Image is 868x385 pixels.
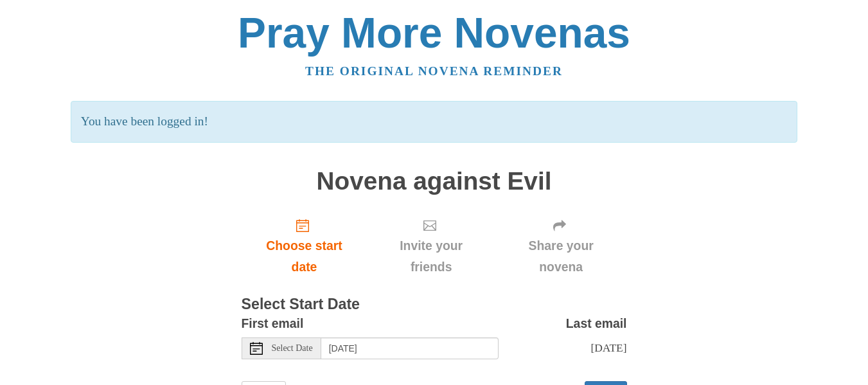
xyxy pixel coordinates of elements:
[242,208,368,284] a: Choose start date
[508,235,614,278] span: Share your novena
[242,313,304,334] label: First email
[305,64,563,78] a: The original novena reminder
[380,235,482,278] span: Invite your friends
[242,168,627,195] h1: Novena against Evil
[238,9,630,57] a: Pray More Novenas
[272,344,313,353] span: Select Date
[71,101,797,143] p: You have been logged in!
[242,296,627,313] h3: Select Start Date
[590,341,626,354] span: [DATE]
[566,313,627,334] label: Last email
[495,208,627,284] div: Click "Next" to confirm your start date first.
[254,235,355,278] span: Choose start date
[367,208,495,284] div: Click "Next" to confirm your start date first.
